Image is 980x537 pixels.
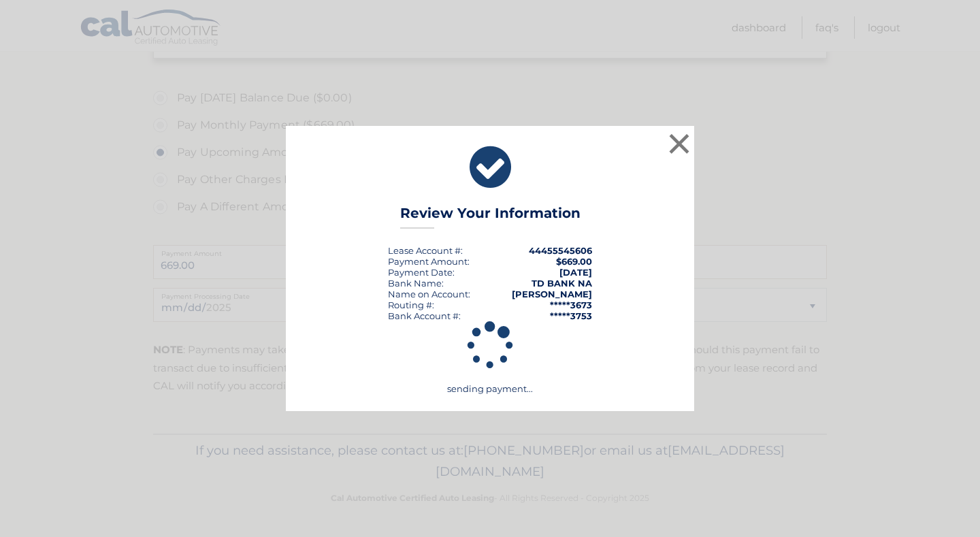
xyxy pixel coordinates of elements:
div: Name on Account: [388,289,470,299]
div: Bank Name: [388,278,444,289]
div: Payment Amount: [388,256,470,267]
span: $669.00 [556,256,592,267]
div: Lease Account #: [388,245,463,256]
div: : [388,267,455,278]
strong: [PERSON_NAME] [512,289,592,299]
div: sending payment... [303,321,677,395]
strong: TD BANK NA [532,278,592,289]
span: [DATE] [559,267,592,278]
div: Bank Account #: [388,310,461,321]
button: × [666,130,693,157]
strong: 44455545606 [529,245,592,256]
span: Payment Date [388,267,453,278]
h3: Review Your Information [400,205,581,229]
div: Routing #: [388,299,434,310]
